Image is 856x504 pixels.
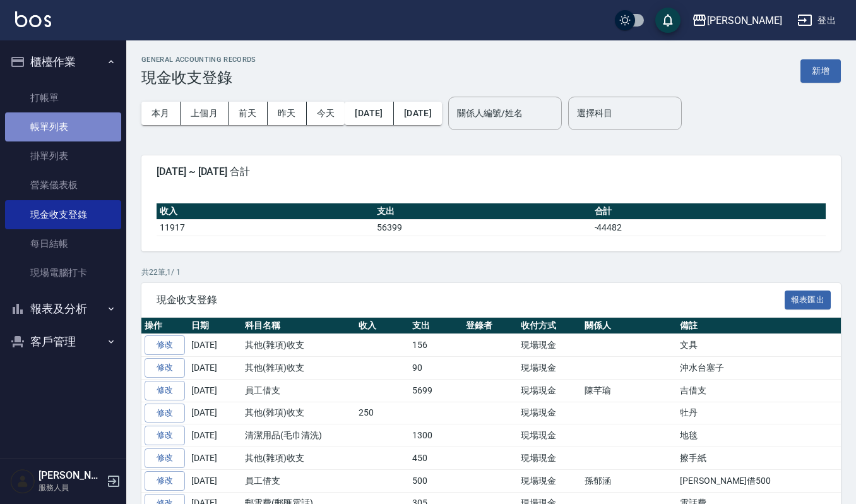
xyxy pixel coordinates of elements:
a: 現金收支登錄 [5,200,121,229]
td: 250 [355,402,409,424]
th: 操作 [141,318,188,334]
td: 11917 [157,219,374,236]
img: Person [10,469,35,494]
a: 修改 [145,335,185,355]
td: 現場現金 [518,469,581,492]
a: 修改 [145,358,185,378]
th: 科目名稱 [242,318,355,334]
a: 修改 [145,471,185,491]
td: -44482 [591,219,826,236]
td: 現場現金 [518,447,581,470]
td: 清潔用品(毛巾清洗) [242,424,355,447]
td: 1300 [409,424,463,447]
span: 現金收支登錄 [157,294,785,306]
td: [DATE] [188,424,242,447]
td: 56399 [374,219,591,236]
th: 關係人 [581,318,677,334]
a: 每日結帳 [5,229,121,258]
button: [DATE] [345,102,393,125]
th: 登錄者 [463,318,518,334]
td: 現場現金 [518,357,581,380]
td: 現場現金 [518,379,581,402]
button: 新增 [800,59,841,83]
button: 登出 [792,9,841,32]
td: 員工借支 [242,379,355,402]
a: 營業儀表板 [5,171,121,200]
td: 現場現金 [518,424,581,447]
button: 客戶管理 [5,325,121,358]
a: 掛單列表 [5,141,121,171]
td: [DATE] [188,402,242,424]
button: 報表及分析 [5,292,121,325]
p: 共 22 筆, 1 / 1 [141,267,841,278]
td: 員工借支 [242,469,355,492]
a: 帳單列表 [5,112,121,141]
button: 今天 [307,102,345,125]
h3: 現金收支登錄 [141,69,256,87]
h5: [PERSON_NAME] [39,469,103,482]
td: 其他(雜項)收支 [242,402,355,424]
td: 陳芊瑜 [581,379,677,402]
td: 450 [409,447,463,470]
button: 報表匯出 [785,291,831,310]
td: 其他(雜項)收支 [242,447,355,470]
td: 5699 [409,379,463,402]
button: 昨天 [268,102,307,125]
td: [DATE] [188,334,242,357]
td: 孫郁涵 [581,469,677,492]
h2: GENERAL ACCOUNTING RECORDS [141,56,256,64]
button: 前天 [229,102,268,125]
button: 上個月 [181,102,229,125]
td: 156 [409,334,463,357]
th: 收付方式 [518,318,581,334]
th: 收入 [157,203,374,220]
td: 現場現金 [518,402,581,424]
span: [DATE] ~ [DATE] 合計 [157,165,826,178]
td: [DATE] [188,379,242,402]
td: 其他(雜項)收支 [242,334,355,357]
div: [PERSON_NAME] [707,13,782,28]
a: 修改 [145,426,185,445]
button: [DATE] [394,102,442,125]
img: Logo [15,11,51,27]
th: 收入 [355,318,409,334]
a: 修改 [145,381,185,400]
p: 服務人員 [39,482,103,493]
button: save [655,8,681,33]
a: 修改 [145,404,185,423]
a: 現場電腦打卡 [5,258,121,287]
td: [DATE] [188,447,242,470]
td: [DATE] [188,357,242,380]
td: 500 [409,469,463,492]
th: 日期 [188,318,242,334]
td: [DATE] [188,469,242,492]
td: 其他(雜項)收支 [242,357,355,380]
button: [PERSON_NAME] [687,8,787,33]
th: 支出 [409,318,463,334]
td: 現場現金 [518,334,581,357]
button: 櫃檯作業 [5,45,121,78]
a: 報表匯出 [785,293,831,305]
a: 新增 [800,64,841,76]
button: 本月 [141,102,181,125]
a: 修改 [145,448,185,468]
th: 合計 [591,203,826,220]
a: 打帳單 [5,83,121,112]
th: 支出 [374,203,591,220]
td: 90 [409,357,463,380]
